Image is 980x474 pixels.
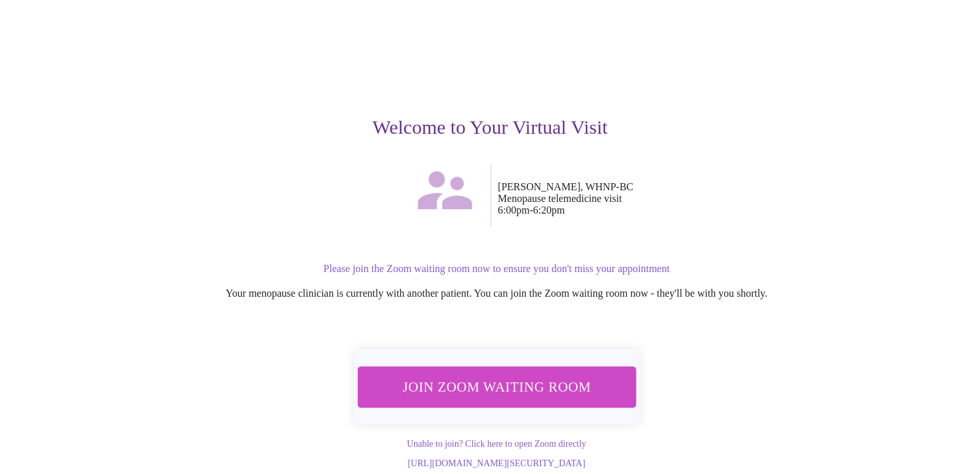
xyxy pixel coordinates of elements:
[357,366,636,407] button: Join Zoom Waiting Room
[103,288,890,299] p: Your menopause clinician is currently with another patient. You can join the Zoom waiting room no...
[90,116,890,138] h3: Welcome to Your Virtual Visit
[103,263,890,275] p: Please join the Zoom waiting room now to ensure you don't miss your appointment
[407,439,586,449] a: Unable to join? Click here to open Zoom directly
[498,181,890,216] p: [PERSON_NAME], WHNP-BC Menopause telemedicine visit 6:00pm - 6:20pm
[374,375,618,399] span: Join Zoom Waiting Room
[408,458,585,468] a: [URL][DOMAIN_NAME][SECURITY_DATA]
